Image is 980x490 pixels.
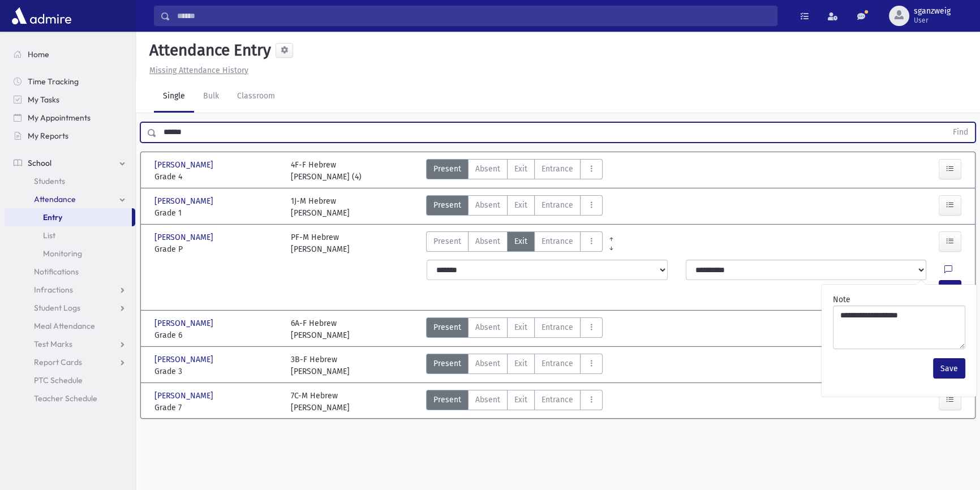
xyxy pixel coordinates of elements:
span: Absent [475,321,500,333]
div: 7C-M Hebrew [PERSON_NAME] [291,390,350,414]
a: My Appointments [5,109,135,127]
a: List [5,226,135,244]
span: Student Logs [34,303,80,313]
span: Grade 7 [154,402,280,414]
a: Students [5,172,135,190]
span: Exit [514,321,527,333]
span: School [28,158,51,168]
span: Present [433,321,461,333]
a: Test Marks [5,335,135,353]
a: Notifications [5,263,135,281]
a: My Tasks [5,91,135,109]
a: Entry [5,208,132,226]
span: Meal Attendance [34,321,95,331]
div: AttTypes [426,354,603,377]
a: PTC Schedule [5,371,135,389]
span: Absent [475,394,500,406]
div: AttTypes [426,159,603,183]
span: Test Marks [34,339,72,349]
span: Absent [475,199,500,211]
span: Entrance [541,358,573,369]
span: Absent [475,358,500,369]
span: [PERSON_NAME] [154,390,216,402]
span: [PERSON_NAME] [154,159,216,171]
a: Student Logs [5,299,135,317]
span: Exit [514,199,527,211]
div: 1J-M Hebrew [PERSON_NAME] [291,195,350,219]
span: Entrance [541,321,573,333]
span: Notifications [34,267,79,277]
span: Grade 6 [154,329,280,341]
span: Present [433,394,461,406]
div: AttTypes [426,231,603,255]
span: Exit [514,358,527,369]
span: Students [34,176,65,186]
u: Missing Attendance History [149,66,248,75]
a: My Reports [5,127,135,145]
span: [PERSON_NAME] [154,354,216,366]
span: Present [433,358,461,369]
a: Meal Attendance [5,317,135,335]
span: Infractions [34,285,73,295]
div: AttTypes [426,195,603,219]
span: Grade 3 [154,366,280,377]
span: Present [433,235,461,247]
button: Find [946,123,975,142]
div: AttTypes [426,317,603,341]
div: AttTypes [426,390,603,414]
span: Present [433,199,461,211]
span: Absent [475,163,500,175]
span: Grade 4 [154,171,280,183]
span: Attendance [34,194,76,204]
button: Save [933,358,965,379]
span: [PERSON_NAME] [154,195,216,207]
div: PF-M Hebrew [PERSON_NAME] [291,231,350,255]
span: Entrance [541,163,573,175]
span: [PERSON_NAME] [154,231,216,243]
span: Grade 1 [154,207,280,219]
a: Monitoring [5,244,135,263]
div: 4F-F Hebrew [PERSON_NAME] (4) [291,159,362,183]
span: My Reports [28,131,68,141]
a: Home [5,45,135,63]
label: Note [833,294,850,306]
a: Missing Attendance History [145,66,248,75]
span: Time Tracking [28,76,79,87]
span: sganzweig [914,7,951,16]
span: Grade P [154,243,280,255]
span: Present [433,163,461,175]
span: My Appointments [28,113,91,123]
a: Classroom [228,81,284,113]
a: Single [154,81,194,113]
a: Bulk [194,81,228,113]
span: [PERSON_NAME] [154,317,216,329]
a: Teacher Schedule [5,389,135,407]
a: Time Tracking [5,72,135,91]
span: Entrance [541,199,573,211]
a: Report Cards [5,353,135,371]
span: User [914,16,951,25]
span: Entrance [541,235,573,247]
span: List [43,230,55,240]
span: Monitoring [43,248,82,259]
span: My Tasks [28,94,59,105]
span: Teacher Schedule [34,393,97,403]
a: Infractions [5,281,135,299]
span: Exit [514,163,527,175]
span: Exit [514,235,527,247]
span: Entry [43,212,62,222]
span: Home [28,49,49,59]
a: School [5,154,135,172]
span: Absent [475,235,500,247]
span: Entrance [541,394,573,406]
input: Search [170,6,777,26]
h5: Attendance Entry [145,41,271,60]
span: PTC Schedule [34,375,83,385]
div: 3B-F Hebrew [PERSON_NAME] [291,354,350,377]
img: AdmirePro [9,5,74,27]
span: Report Cards [34,357,82,367]
div: 6A-F Hebrew [PERSON_NAME] [291,317,350,341]
span: Exit [514,394,527,406]
a: Attendance [5,190,135,208]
